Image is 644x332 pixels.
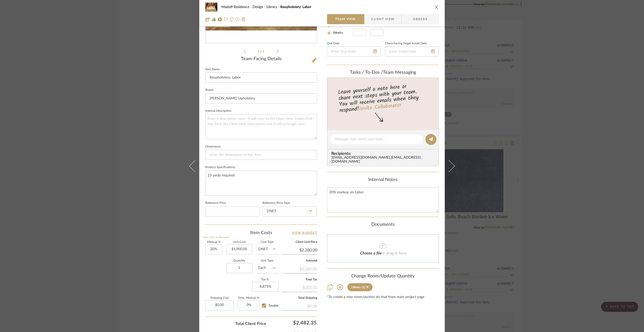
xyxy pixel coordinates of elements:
label: Quantity [226,260,252,262]
div: team Messaging [327,70,439,76]
span: / [260,50,262,53]
label: Subtotal [282,260,317,262]
input: Enter Brand [205,93,317,103]
label: Client-Facing Target Install Date [385,42,427,45]
label: Tax % [252,278,278,281]
mat-radio-group: Select item type [327,22,353,36]
span: Orders [407,14,433,24]
span: Team View [335,14,356,24]
span: Taxable [268,304,278,307]
span: Library [266,5,280,9]
input: Enter Item Name [205,72,317,83]
button: close [434,5,439,9]
label: Reference Price [205,202,226,204]
div: $0.00 [282,301,317,310]
div: $202.35 [282,283,317,292]
div: $2,280.00 [282,264,317,273]
span: Recipients: [331,151,436,156]
label: Weeks [332,31,343,35]
div: (1) [362,285,365,289]
label: Cost Type [256,241,278,243]
a: Invite Collaborator [359,101,402,113]
div: Change Room/Update Quantity [327,274,439,279]
span: or drag it here. [382,251,407,255]
div: Leave yourself a note here or share next steps with your team. You will receive emails when they ... [327,81,439,115]
div: *To create a new room/section do that from main project page [327,295,439,299]
label: Total Tax [282,278,317,281]
img: 547fbe78-5c88-4c56-ab83-e933a93aef3e_48x40.jpg [205,2,217,12]
span: Choose a file [360,251,382,255]
label: Brand [205,89,213,91]
div: Internal Notes [327,177,439,183]
img: Remove from project [242,17,246,21]
span: Tasks / To-Dos / [350,70,383,75]
label: Unit Cost [226,241,252,243]
label: Due Date [327,42,340,45]
label: Reference Price Type [262,202,290,204]
label: Ship. Markup % [238,297,260,299]
span: Total Client Price [235,321,266,327]
div: Library [351,285,360,289]
div: Documents [327,222,439,228]
div: $2,482.35 [269,318,319,328]
label: Dimensions [205,145,221,148]
input: Enter the dimensions of this item [205,150,317,160]
label: Product Specifications [205,166,235,169]
label: Total Shipping [282,297,317,299]
input: Enter Due Date [327,47,381,57]
label: Unit Type [256,260,278,262]
label: Shipping Cost [205,297,234,299]
a: View Budget [292,230,317,236]
div: Item Costs [205,230,317,236]
label: Client Unit Price [282,241,317,243]
label: Internal Description [205,110,231,112]
span: Reupholstery: Labor [280,5,311,9]
div: Team-Facing Details [205,56,317,62]
span: Madoff Residence - Design [221,5,266,9]
div: [EMAIL_ADDRESS][DOMAIN_NAME] , [EMAIL_ADDRESS][DOMAIN_NAME] [331,156,436,164]
label: Markup % [205,241,222,243]
span: 1 [258,50,260,53]
span: Client View [371,14,394,24]
label: Item Name [205,68,220,71]
span: 2 [262,50,265,53]
input: Enter Install Date [385,47,439,57]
